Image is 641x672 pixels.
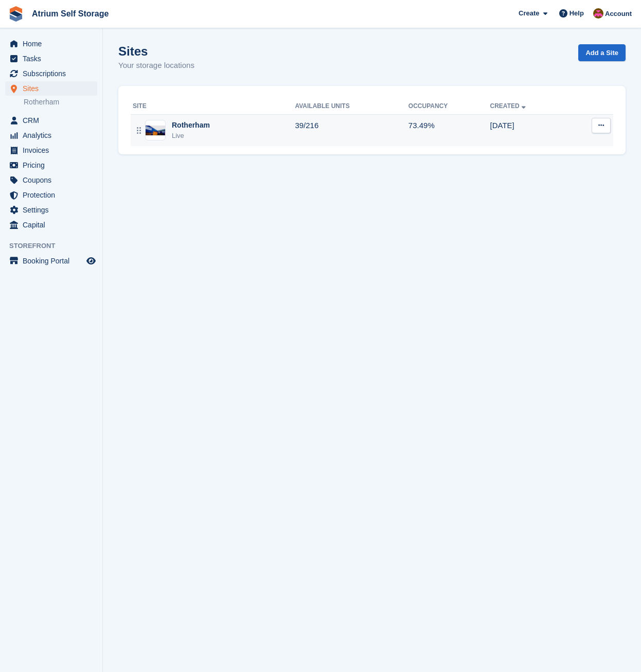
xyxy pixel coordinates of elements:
td: [DATE] [490,114,568,146]
a: menu [5,143,97,157]
img: Mark Rhodes [593,8,603,19]
span: Settings [23,203,84,217]
span: Pricing [23,158,84,172]
div: Live [172,131,210,141]
th: Occupancy [408,98,490,115]
a: menu [5,51,97,66]
span: Create [519,8,539,19]
span: Sites [23,81,84,96]
span: Subscriptions [23,66,84,81]
span: Protection [23,188,84,202]
a: menu [5,66,97,81]
a: menu [5,254,97,268]
td: 39/216 [295,114,408,146]
a: Add a Site [578,44,626,61]
a: Atrium Self Storage [28,5,113,22]
span: Storefront [9,241,102,251]
a: Rotherham [24,97,97,107]
h1: Sites [118,44,194,58]
span: Home [23,37,84,51]
img: Image of Rotherham site [146,126,165,135]
span: Invoices [23,143,84,157]
span: Help [569,8,584,19]
span: Analytics [23,128,84,143]
a: Preview store [85,255,97,267]
a: menu [5,128,97,143]
a: menu [5,158,97,172]
a: menu [5,113,97,128]
a: menu [5,203,97,217]
a: Created [490,102,528,110]
a: menu [5,173,97,187]
span: Account [605,9,632,19]
a: menu [5,37,97,51]
a: menu [5,81,97,96]
th: Available Units [295,98,408,115]
span: Tasks [23,51,84,66]
span: CRM [23,113,84,128]
th: Site [131,98,295,115]
p: Your storage locations [118,60,194,72]
span: Capital [23,218,84,232]
div: Rotherham [172,120,210,131]
img: stora-icon-8386f47178a22dfd0bd8f6a31ec36ba5ce8667c1dd55bd0f319d3a0aa187defe.svg [8,6,24,22]
a: menu [5,218,97,232]
span: Booking Portal [23,254,84,268]
td: 73.49% [408,114,490,146]
span: Coupons [23,173,84,187]
a: menu [5,188,97,202]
